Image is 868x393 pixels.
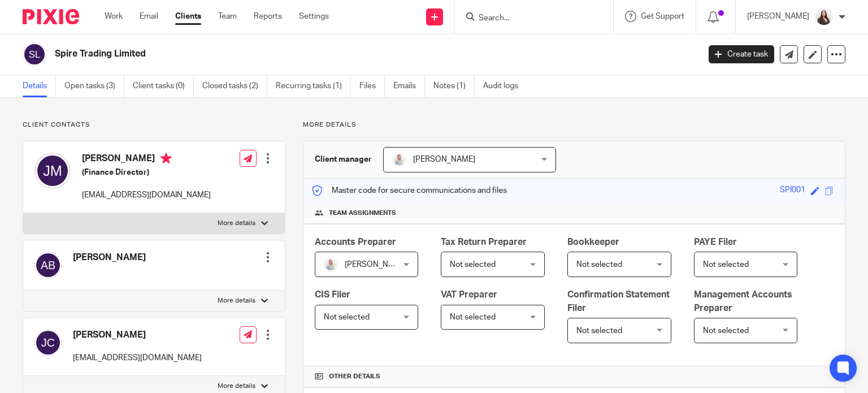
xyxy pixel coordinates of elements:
p: More details [218,296,255,305]
p: [EMAIL_ADDRESS][DOMAIN_NAME] [82,189,211,201]
a: Email [140,11,158,22]
span: Confirmation Statement Filer [567,290,670,312]
i: Primary [160,153,172,164]
a: Work [105,11,123,22]
span: Not selected [703,327,749,335]
img: svg%3E [23,42,46,66]
a: Reports [254,11,282,22]
img: 2022.jpg [815,8,833,26]
h2: Spire Trading Limited [55,48,565,60]
span: VAT Preparer [441,290,497,299]
div: SPI001 [780,184,805,197]
h4: [PERSON_NAME] [73,329,202,341]
span: [PERSON_NAME] [413,156,475,163]
h4: [PERSON_NAME] [73,252,146,264]
span: Not selected [576,327,622,335]
a: Details [23,75,56,97]
span: Management Accounts Preparer [694,290,792,312]
img: svg%3E [34,153,71,189]
span: Not selected [450,313,496,321]
span: Get Support [641,12,684,20]
a: Settings [299,11,329,22]
img: MC_T&CO_Headshots-25.jpg [392,153,406,166]
a: Team [218,11,237,22]
img: MC_T&CO_Headshots-25.jpg [324,258,337,271]
p: More details [303,120,845,129]
h4: [PERSON_NAME] [82,153,211,167]
span: Bookkeeper [567,237,619,247]
a: Files [359,75,385,97]
span: CIS Filer [315,290,350,299]
a: Emails [393,75,425,97]
a: Clients [175,11,201,22]
a: Recurring tasks (1) [276,75,351,97]
p: Client contacts [23,120,285,129]
img: svg%3E [34,329,62,356]
img: svg%3E [34,252,62,279]
span: Accounts Preparer [315,237,396,247]
a: Audit logs [483,75,527,97]
input: Search [478,14,579,24]
a: Closed tasks (2) [202,75,267,97]
span: Tax Return Preparer [441,237,527,247]
a: Notes (1) [433,75,475,97]
p: More details [218,219,255,228]
a: Client tasks (0) [133,75,194,97]
span: Not selected [324,313,370,321]
span: PAYE Filer [694,237,737,247]
span: [PERSON_NAME] [345,261,407,269]
span: Other details [329,372,380,381]
p: Master code for secure communications and files [312,185,507,196]
p: [EMAIL_ADDRESS][DOMAIN_NAME] [73,352,202,364]
img: Pixie [23,9,79,24]
p: More details [218,382,255,391]
a: Create task [709,45,774,63]
span: Team assignments [329,209,396,218]
p: [PERSON_NAME] [747,11,809,22]
span: Not selected [576,261,622,269]
a: Open tasks (3) [64,75,124,97]
span: Not selected [703,261,749,269]
span: Not selected [450,261,496,269]
h3: Client manager [315,154,372,165]
h5: (Finance Director) [82,167,211,178]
